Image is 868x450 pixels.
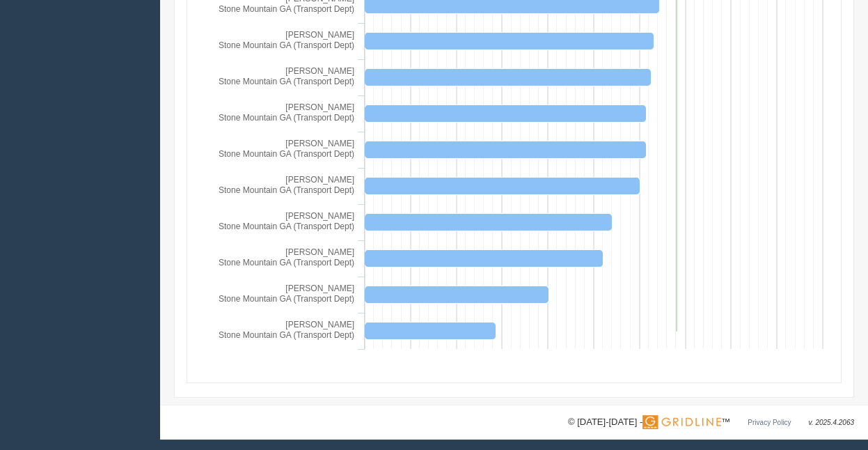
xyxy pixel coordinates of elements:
tspan: Stone Mountain GA (Transport Dept) [219,185,354,195]
tspan: [PERSON_NAME] [285,139,354,148]
tspan: Stone Mountain GA (Transport Dept) [219,258,354,267]
div: © [DATE]-[DATE] - ™ [568,415,854,430]
tspan: [PERSON_NAME] [285,102,354,112]
tspan: Stone Mountain GA (Transport Dept) [219,113,354,123]
tspan: Stone Mountain GA (Transport Dept) [219,222,354,231]
tspan: Stone Mountain GA (Transport Dept) [219,149,354,159]
a: Privacy Policy [748,419,791,426]
tspan: [PERSON_NAME] [285,320,354,329]
tspan: Stone Mountain GA (Transport Dept) [219,330,354,340]
span: v. 2025.4.2063 [809,419,854,426]
tspan: [PERSON_NAME] [285,284,354,293]
tspan: Stone Mountain GA (Transport Dept) [219,4,354,14]
tspan: Stone Mountain GA (Transport Dept) [219,40,354,50]
tspan: [PERSON_NAME] [285,211,354,221]
img: Gridline [642,415,721,429]
tspan: [PERSON_NAME] [285,30,354,40]
tspan: [PERSON_NAME] [285,66,354,76]
tspan: [PERSON_NAME] [285,175,354,185]
tspan: Stone Mountain GA (Transport Dept) [219,77,354,86]
tspan: [PERSON_NAME] [285,247,354,257]
tspan: Stone Mountain GA (Transport Dept) [219,294,354,304]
